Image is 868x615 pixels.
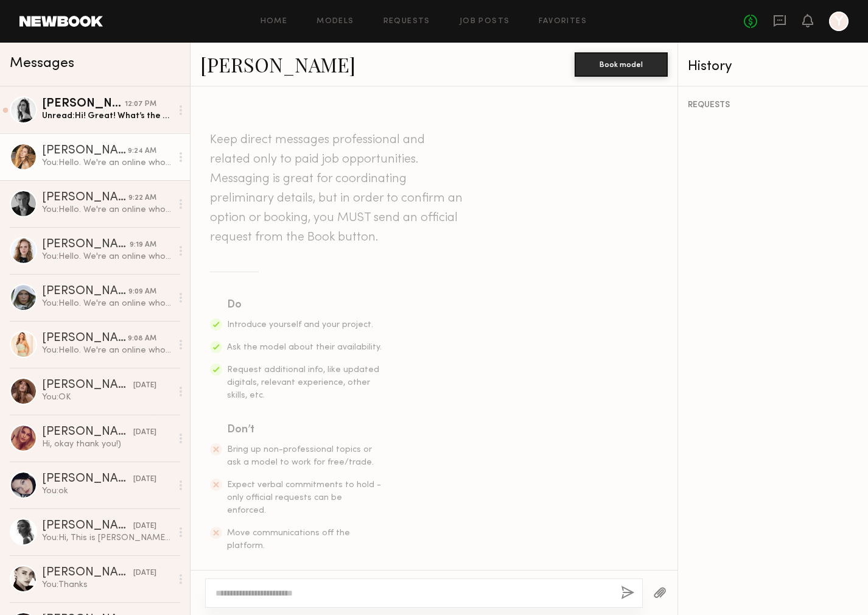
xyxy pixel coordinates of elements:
[460,18,510,26] a: Job Posts
[42,286,128,298] div: [PERSON_NAME]
[227,321,373,329] span: Introduce yourself and your project.
[133,568,156,579] div: [DATE]
[42,473,133,485] div: [PERSON_NAME]
[42,204,172,216] div: You: Hello. We're an online wholesale clothing company. You can find us by searching for hapticsu...
[227,481,381,515] span: Expect verbal commitments to hold - only official requests can be enforced.
[42,485,172,497] div: You: ok
[42,426,133,438] div: [PERSON_NAME]
[42,438,172,450] div: Hi, okay thank you!)
[227,343,382,351] span: Ask the model about their availability.
[42,145,128,157] div: [PERSON_NAME]
[133,474,156,485] div: [DATE]
[42,532,172,544] div: You: Hi, This is [PERSON_NAME] from Hapticsusa, wholesale company. Can you stop by for the castin...
[128,286,156,298] div: 9:09 AM
[200,51,355,77] a: [PERSON_NAME]
[42,157,172,169] div: You: Hello. We're an online wholesale clothing company. You can find us by searching for hapticsu...
[42,251,172,262] div: You: Hello. We're an online wholesale clothing company. You can find us by searching for hapticsu...
[261,18,288,26] a: Home
[539,18,587,26] a: Favorites
[227,297,383,314] div: Do
[575,52,668,77] button: Book model
[42,192,128,204] div: [PERSON_NAME]
[128,192,156,204] div: 9:22 AM
[42,110,172,122] div: Unread: Hi! Great! What’s the address?
[133,380,156,392] div: [DATE]
[133,521,156,532] div: [DATE]
[10,57,74,71] span: Messages
[128,146,156,157] div: 9:24 AM
[42,567,133,579] div: [PERSON_NAME]
[829,12,849,31] a: Y
[42,332,128,345] div: [PERSON_NAME]
[42,345,172,356] div: You: Hello. We're an online wholesale clothing company. You can find us by searching for hapticsu...
[42,579,172,591] div: You: Thanks
[128,333,156,345] div: 9:08 AM
[133,427,156,438] div: [DATE]
[227,366,379,399] span: Request additional info, like updated digitals, relevant experience, other skills, etc.
[688,101,858,110] div: REQUESTS
[42,298,172,309] div: You: Hello. We're an online wholesale clothing company. We're looking for a new model for our pho...
[317,18,354,26] a: Models
[125,99,156,110] div: 12:07 PM
[42,379,133,392] div: [PERSON_NAME]
[688,60,858,74] div: History
[42,392,172,403] div: You: OK
[130,239,156,251] div: 9:19 AM
[227,529,350,550] span: Move communications off the platform.
[42,239,130,251] div: [PERSON_NAME]
[42,520,133,532] div: [PERSON_NAME]
[210,130,466,247] header: Keep direct messages professional and related only to paid job opportunities. Messaging is great ...
[383,18,430,26] a: Requests
[227,421,383,438] div: Don’t
[42,98,125,110] div: [PERSON_NAME]
[575,58,668,69] a: Book model
[227,446,374,466] span: Bring up non-professional topics or ask a model to work for free/trade.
